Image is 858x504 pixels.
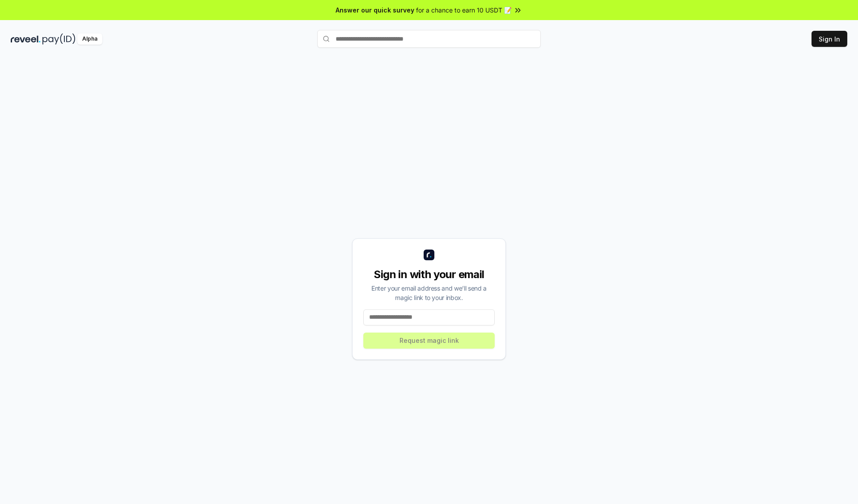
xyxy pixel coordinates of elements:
div: Enter your email address and we’ll send a magic link to your inbox. [363,283,495,302]
img: logo_small [424,250,434,260]
button: Sign In [812,31,847,47]
div: Sign in with your email [363,267,495,282]
span: for a chance to earn 10 USDT 📝 [416,5,512,15]
div: Alpha [77,33,102,45]
img: reveel_dark [11,33,41,45]
span: Answer our quick survey [336,5,414,15]
img: pay_id [42,33,76,45]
